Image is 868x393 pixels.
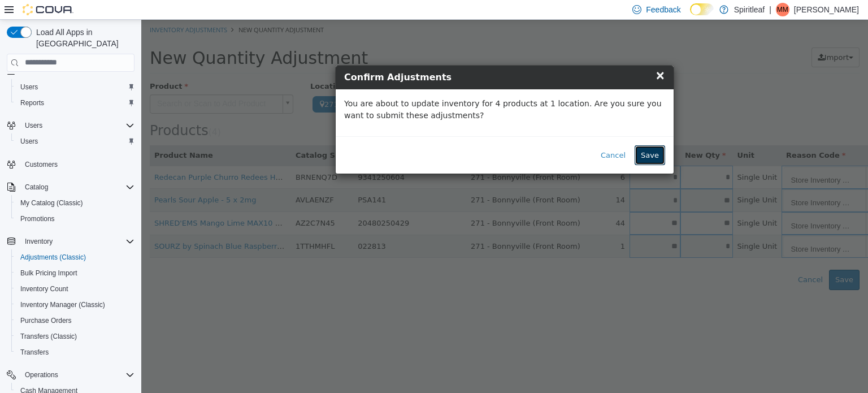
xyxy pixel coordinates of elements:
span: Users [20,119,134,132]
a: Bulk Pricing Import [16,266,82,280]
span: Inventory [20,235,134,248]
span: Inventory [25,237,53,246]
span: Bulk Pricing Import [20,269,77,278]
span: Catalog [20,180,134,194]
a: Adjustments (Classic) [16,251,90,264]
span: Inventory Manager (Classic) [16,298,134,312]
button: Customers [2,156,139,172]
a: Transfers [16,346,53,359]
button: Inventory [20,235,57,248]
a: Users [16,135,42,148]
span: Feedback [646,4,680,15]
p: Spiritleaf [734,3,765,16]
button: Save [493,126,524,146]
span: Promotions [16,212,134,226]
span: Transfers (Classic) [16,330,134,343]
span: MM [777,3,788,16]
span: Adjustments (Classic) [16,251,134,264]
span: × [514,49,524,62]
span: My Catalog (Classic) [16,196,134,210]
span: Inventory Count [20,284,68,293]
span: Bulk Pricing Import [16,266,134,280]
span: My Catalog (Classic) [20,198,83,208]
button: Users [11,79,139,95]
span: Inventory Manager (Classic) [20,300,105,309]
button: Catalog [20,180,53,194]
span: Users [25,121,42,130]
button: Transfers (Classic) [11,329,139,344]
a: Customers [20,158,62,171]
button: Promotions [11,211,139,227]
button: Reports [11,95,139,111]
div: Melissa M [776,3,789,16]
span: Inventory Count [16,282,134,296]
span: Users [20,83,38,92]
span: Transfers (Classic) [20,332,77,341]
span: Purchase Orders [16,314,134,327]
input: Dark Mode [690,3,714,15]
button: Operations [20,368,63,382]
button: Inventory Count [11,281,139,297]
span: Catalog [25,183,48,192]
button: Transfers [11,344,139,360]
p: | [769,3,771,16]
span: Operations [20,368,134,382]
img: Cova [23,4,73,15]
span: Customers [20,157,134,171]
button: Inventory [2,234,139,249]
span: Transfers [16,346,134,359]
span: Users [16,135,134,148]
button: Catalog [2,179,139,195]
h4: Confirm Adjustments [203,51,524,64]
a: My Catalog (Classic) [16,196,88,210]
a: Promotions [16,212,59,226]
a: Purchase Orders [16,314,76,327]
span: Transfers [20,348,49,357]
button: Cancel [453,126,491,146]
span: Reports [20,98,44,107]
p: You are about to update inventory for 4 products at 1 location. Are you sure you want to submit t... [203,78,524,102]
button: Adjustments (Classic) [11,249,139,265]
button: Users [11,133,139,149]
span: Operations [25,370,58,379]
span: Dark Mode [690,15,691,16]
a: Reports [16,96,49,110]
span: Promotions [20,214,55,223]
button: My Catalog (Classic) [11,195,139,211]
span: Customers [25,160,58,169]
a: Inventory Manager (Classic) [16,298,110,312]
a: Transfers (Classic) [16,330,81,343]
a: Users [16,80,42,94]
button: Users [2,118,139,133]
button: Operations [2,367,139,383]
button: Bulk Pricing Import [11,265,139,281]
button: Inventory Manager (Classic) [11,297,139,313]
span: Adjustments (Classic) [20,253,86,262]
span: Users [16,80,134,94]
span: Users [20,137,38,146]
span: Purchase Orders [20,316,72,325]
span: Load All Apps in [GEOGRAPHIC_DATA] [32,27,134,49]
button: Purchase Orders [11,313,139,329]
p: [PERSON_NAME] [794,3,859,16]
button: Users [20,119,47,132]
a: Inventory Count [16,282,73,296]
span: Reports [16,96,134,110]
